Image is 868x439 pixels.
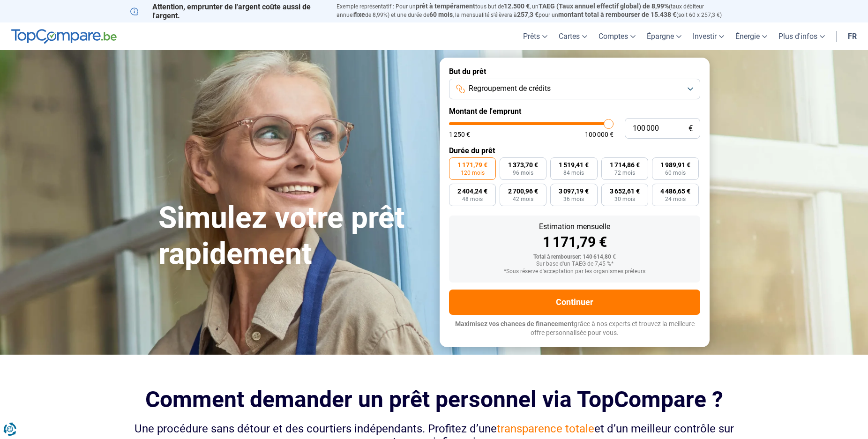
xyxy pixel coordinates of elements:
[158,200,428,272] h1: Simulez votre prêt rapidement
[429,11,453,18] span: 60 mois
[449,146,700,155] label: Durée du prêt
[456,223,693,231] div: Estimation mensuelle
[559,162,589,168] span: 1 519,41 €
[660,188,690,194] span: 4 486,65 €
[497,422,594,435] span: transparence totale
[517,22,553,50] a: Prêts
[469,83,551,94] span: Regroupement de crédits
[508,162,538,168] span: 1 373,70 €
[660,162,690,168] span: 1 989,91 €
[449,131,470,138] span: 1 250 €
[513,196,533,202] span: 42 mois
[585,131,614,138] span: 100 000 €
[455,320,574,327] span: Maximisez vos chances de financement
[130,2,325,20] p: Attention, emprunter de l'argent coûte aussi de l'argent.
[354,11,365,18] span: fixe
[610,188,640,194] span: 3 652,61 €
[517,11,539,18] span: 257,3 €
[614,170,635,176] span: 72 mois
[553,22,593,50] a: Cartes
[508,188,538,194] span: 2 700,96 €
[449,107,700,116] label: Montant de l'emprunt
[449,67,700,76] label: But du prêt
[614,196,635,202] span: 30 mois
[610,162,640,168] span: 1 714,86 €
[457,188,487,194] span: 2 404,24 €
[504,2,530,10] span: 12.500 €
[539,2,669,10] span: TAEG (Taux annuel effectif global) de 8,99%
[456,254,693,260] div: Total à rembourser: 140 614,80 €
[337,2,738,19] p: Exemple représentatif : Pour un tous but de , un (taux débiteur annuel de 8,99%) et une durée de ...
[449,79,700,99] button: Regroupement de crédits
[688,125,693,133] span: €
[687,22,730,50] a: Investir
[462,196,483,202] span: 48 mois
[416,2,475,10] span: prêt à tempérament
[457,162,487,168] span: 1 171,79 €
[641,22,687,50] a: Épargne
[842,22,862,50] a: fr
[773,22,831,50] a: Plus d'infos
[456,261,693,268] div: Sur base d'un TAEG de 7,45 %*
[559,188,589,194] span: 3 097,19 €
[449,290,700,315] button: Continuer
[558,11,676,18] span: montant total à rembourser de 15.438 €
[11,29,117,44] img: TopCompare
[130,387,738,412] h2: Comment demander un prêt personnel via TopCompare ?
[456,268,693,275] div: *Sous réserve d'acceptation par les organismes prêteurs
[665,170,686,176] span: 60 mois
[563,196,584,202] span: 36 mois
[730,22,773,50] a: Énergie
[665,196,686,202] span: 24 mois
[449,320,700,338] p: grâce à nos experts et trouvez la meilleure offre personnalisée pour vous.
[456,235,693,249] div: 1 171,79 €
[513,170,533,176] span: 96 mois
[593,22,641,50] a: Comptes
[563,170,584,176] span: 84 mois
[461,170,485,176] span: 120 mois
